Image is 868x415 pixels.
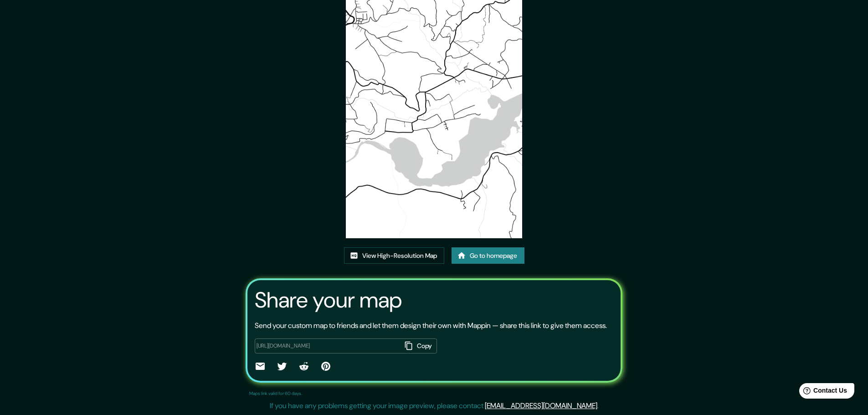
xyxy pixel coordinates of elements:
a: [EMAIL_ADDRESS][DOMAIN_NAME] [485,401,597,410]
p: If you have any problems getting your image preview, please contact . [270,400,599,411]
h3: Share your map [255,287,402,313]
a: View High-Resolution Map [344,247,444,264]
p: Maps link valid for 60 days. [249,390,302,397]
button: Copy [401,338,437,354]
a: Go to homepage [452,247,524,264]
iframe: Help widget launcher [787,379,858,405]
p: Send your custom map to friends and let them design their own with Mappin — share this link to gi... [255,320,607,331]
